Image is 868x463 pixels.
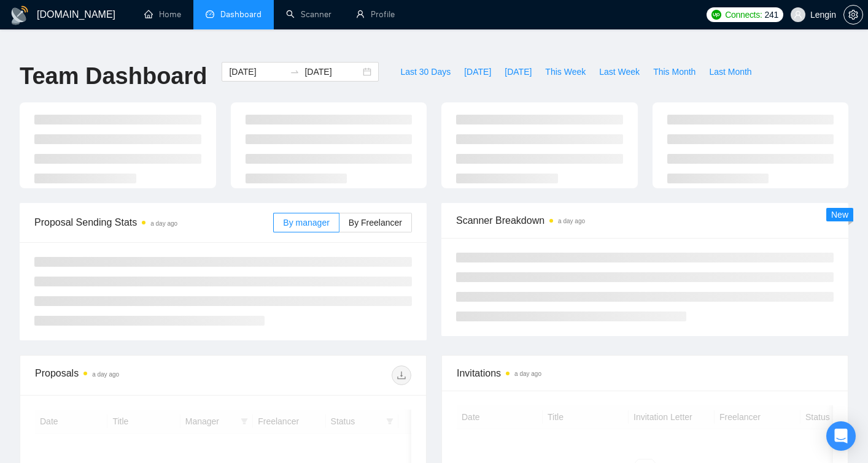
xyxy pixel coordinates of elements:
span: By Freelancer [349,218,402,228]
a: homeHome [144,9,181,20]
span: 241 [764,8,778,21]
button: [DATE] [498,62,538,82]
span: Last Month [709,65,751,78]
button: setting [843,5,863,25]
button: This Month [646,62,702,82]
span: This Month [653,65,696,78]
input: End date [304,65,360,78]
button: [DATE] [457,62,498,82]
span: Dashboard [220,9,262,20]
a: userProfile [356,9,395,20]
span: New [831,210,848,220]
span: This Week [545,65,586,78]
span: setting [844,10,862,20]
div: Open Intercom Messenger [826,421,856,451]
button: Last Week [592,62,646,82]
span: dashboard [206,10,214,18]
span: Scanner Breakdown [456,213,834,228]
span: Last Week [599,65,640,78]
span: [DATE] [505,65,532,78]
span: Proposal Sending Stats [34,215,273,230]
time: a day ago [150,220,177,227]
input: Start date [229,65,285,78]
span: swap-right [290,67,300,77]
span: [DATE] [464,65,491,78]
time: a day ago [558,218,585,224]
span: user [794,10,802,19]
img: logo [10,6,29,25]
span: By manager [283,218,329,228]
time: a day ago [92,371,119,378]
img: upwork-logo.png [711,10,721,20]
a: searchScanner [286,9,331,20]
span: to [290,67,300,77]
span: Invitations [457,365,833,381]
span: Connects: [725,8,762,21]
h1: Team Dashboard [20,62,207,91]
button: Last Month [702,62,758,82]
a: setting [843,10,863,20]
span: Last 30 Days [400,65,451,78]
button: This Week [538,62,592,82]
time: a day ago [514,370,541,377]
button: Last 30 Days [393,62,457,82]
div: Proposals [35,365,223,385]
